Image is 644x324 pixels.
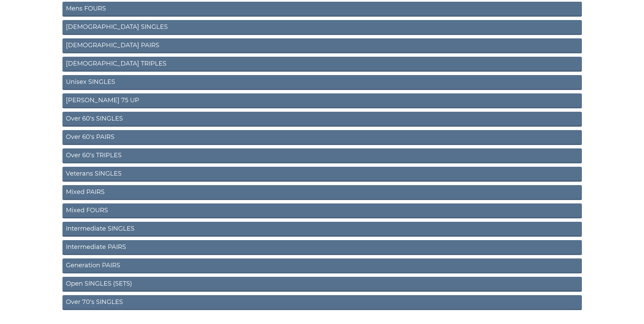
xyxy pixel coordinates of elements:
[62,240,582,255] a: Intermediate PAIRS
[62,38,582,53] a: [DEMOGRAPHIC_DATA] PAIRS
[62,148,582,163] a: Over 60's TRIPLES
[62,258,582,273] a: Generation PAIRS
[62,277,582,292] a: Open SINGLES (SETS)
[62,167,582,182] a: Veterans SINGLES
[62,203,582,218] a: Mixed FOURS
[62,57,582,72] a: [DEMOGRAPHIC_DATA] TRIPLES
[62,185,582,200] a: Mixed PAIRS
[62,75,582,90] a: Unisex SINGLES
[62,295,582,310] a: Over 70's SINGLES
[62,130,582,145] a: Over 60's PAIRS
[62,222,582,237] a: Intermediate SINGLES
[62,112,582,127] a: Over 60's SINGLES
[62,93,582,108] a: [PERSON_NAME] 75 UP
[62,20,582,35] a: [DEMOGRAPHIC_DATA] SINGLES
[62,2,582,17] a: Mens FOURS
